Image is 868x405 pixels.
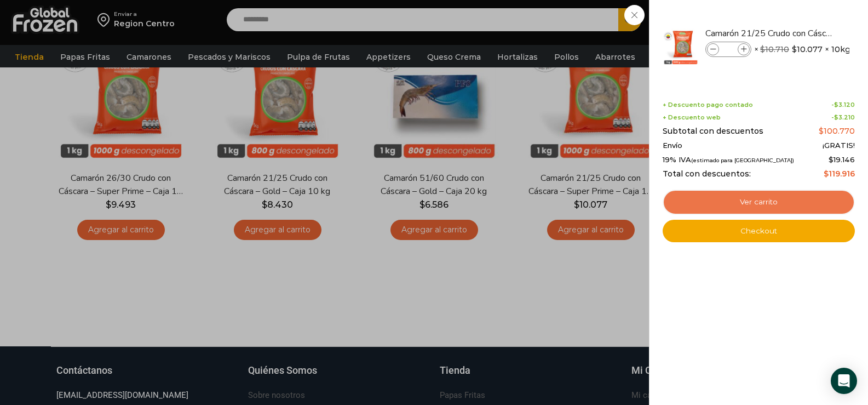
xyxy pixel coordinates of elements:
span: $ [792,44,797,55]
span: 19.146 [829,155,855,164]
span: $ [760,44,765,54]
bdi: 119.916 [824,169,855,179]
a: Checkout [663,220,855,243]
bdi: 100.770 [819,126,855,136]
small: (estimado para [GEOGRAPHIC_DATA]) [691,157,794,163]
span: - [831,101,855,109]
span: $ [829,155,833,164]
span: × × 10kg [754,42,850,57]
span: $ [834,101,838,109]
span: Envío [663,141,682,150]
input: Product quantity [720,43,737,55]
span: + Descuento web [663,114,721,121]
span: - [831,114,855,121]
a: Camarón 21/25 Crudo con Cáscara - Super Prime - Caja 10 kg [705,27,836,39]
span: Total con descuentos: [663,169,751,179]
div: Open Intercom Messenger [831,368,857,394]
span: $ [834,113,838,121]
span: $ [819,126,824,136]
bdi: 10.077 [792,44,823,55]
span: ¡GRATIS! [823,141,855,150]
span: 19% IVA [663,156,794,164]
bdi: 3.210 [834,113,855,121]
bdi: 3.120 [834,101,855,109]
span: $ [824,169,829,179]
span: Subtotal con descuentos [663,127,763,136]
span: + Descuento pago contado [663,101,753,109]
bdi: 10.710 [760,44,789,54]
a: Ver carrito [663,190,855,215]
